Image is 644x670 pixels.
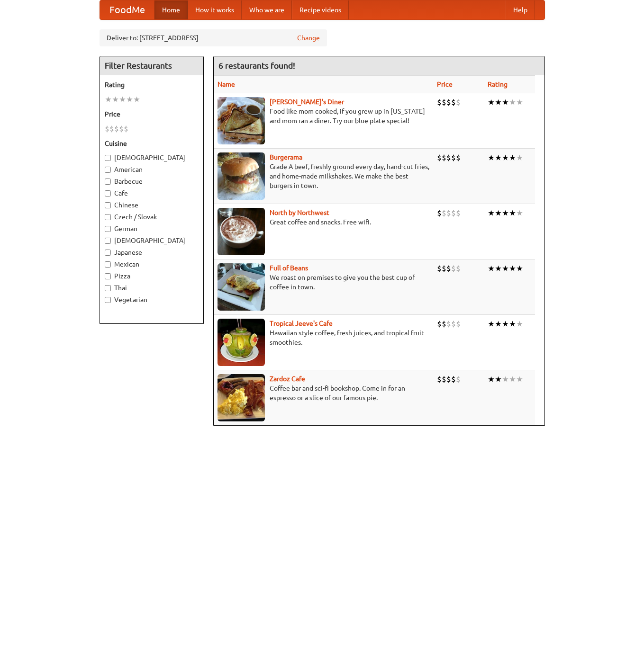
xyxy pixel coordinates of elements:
[270,153,302,161] a: Burgerama
[495,208,502,218] li: ★
[516,319,523,329] li: ★
[242,0,292,19] a: Who we are
[218,217,429,227] p: Great coffee and snacks. Free wifi.
[105,212,199,222] label: Czech / Slovak
[218,162,429,190] p: Grade A beef, freshly ground every day, hand-cut fries, and home-made milkshakes. We make the bes...
[105,167,111,173] input: American
[502,152,509,163] li: ★
[446,374,451,384] li: $
[495,97,502,107] li: ★
[109,124,114,134] li: $
[509,97,516,107] li: ★
[105,165,199,174] label: American
[509,374,516,384] li: ★
[218,80,235,88] a: Name
[437,208,442,218] li: $
[446,263,451,274] li: $
[516,374,523,384] li: ★
[270,209,329,216] a: North by Northwest
[105,109,199,119] h5: Price
[105,139,199,148] h5: Cuisine
[124,124,128,134] li: $
[456,374,461,384] li: $
[105,214,111,220] input: Czech / Slovak
[105,179,111,185] input: Barbecue
[105,94,112,105] li: ★
[442,152,446,163] li: $
[442,208,446,218] li: $
[516,263,523,274] li: ★
[154,0,188,19] a: Home
[509,263,516,274] li: ★
[218,208,265,255] img: north.jpg
[270,98,344,106] a: [PERSON_NAME]'s Diner
[100,0,154,19] a: FoodMe
[126,94,133,105] li: ★
[105,188,199,198] label: Cafe
[509,152,516,163] li: ★
[506,0,535,19] a: Help
[105,226,111,232] input: German
[437,97,442,107] li: $
[488,97,495,107] li: ★
[502,97,509,107] li: ★
[119,124,124,134] li: $
[516,97,523,107] li: ★
[100,56,203,75] h4: Filter Restaurants
[442,319,446,329] li: $
[114,124,119,134] li: $
[509,208,516,218] li: ★
[292,0,349,19] a: Recipe videos
[502,263,509,274] li: ★
[270,320,333,327] b: Tropical Jeeve's Cafe
[188,0,242,19] a: How it works
[437,263,442,274] li: $
[218,273,429,292] p: We roast on premises to give you the best cup of coffee in town.
[218,263,265,311] img: beans.jpg
[437,319,442,329] li: $
[105,80,199,89] h5: Rating
[105,261,111,268] input: Mexican
[516,208,523,218] li: ★
[105,285,111,291] input: Thai
[218,374,265,421] img: zardoz.jpg
[446,152,451,163] li: $
[446,97,451,107] li: $
[105,297,111,303] input: Vegetarian
[105,202,111,208] input: Chinese
[488,319,495,329] li: ★
[119,94,126,105] li: ★
[105,177,199,186] label: Barbecue
[105,200,199,210] label: Chinese
[442,374,446,384] li: $
[437,80,453,88] a: Price
[437,152,442,163] li: $
[488,374,495,384] li: ★
[105,155,111,161] input: [DEMOGRAPHIC_DATA]
[105,259,199,269] label: Mexican
[112,94,119,105] li: ★
[456,208,461,218] li: $
[133,94,140,105] li: ★
[218,328,429,347] p: Hawaiian style coffee, fresh juices, and tropical fruit smoothies.
[456,97,461,107] li: $
[105,238,111,244] input: [DEMOGRAPHIC_DATA]
[495,152,502,163] li: ★
[495,374,502,384] li: ★
[451,208,456,218] li: $
[270,375,305,383] a: Zardoz Cafe
[297,33,320,43] a: Change
[105,271,199,281] label: Pizza
[218,107,429,125] p: Food like mom cooked, if you grew up in [US_STATE] and mom ran a diner. Try our blue plate special!
[451,319,456,329] li: $
[442,263,446,274] li: $
[105,250,111,256] input: Japanese
[105,248,199,257] label: Japanese
[488,80,508,88] a: Rating
[218,319,265,366] img: jeeves.jpg
[218,61,295,70] ng-pluralize: 6 restaurants found!
[456,319,461,329] li: $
